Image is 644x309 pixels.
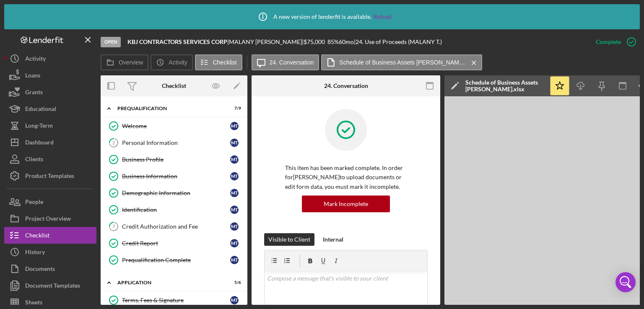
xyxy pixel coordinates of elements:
[4,277,96,294] button: Document Templates
[230,155,239,164] div: M T
[25,277,80,296] div: Document Templates
[112,140,115,145] tspan: 2
[4,227,96,244] button: Checklist
[122,190,230,196] div: Demographic Information
[117,280,220,285] div: Application
[105,201,243,218] a: IdentificationMT
[615,272,636,292] div: Open Intercom Messenger
[230,256,239,264] div: M T
[230,296,239,304] div: M T
[268,233,310,246] div: Visible to Client
[226,280,241,285] div: 5 / 6
[270,59,314,66] label: 24. Conversation
[105,118,243,134] a: WelcomeMT
[264,233,314,246] button: Visible to Client
[4,244,96,260] button: History
[105,218,243,235] a: 7Credit Authorization and FeeMT
[25,244,45,263] div: History
[122,139,230,146] div: Personal Information
[230,172,239,180] div: M T
[230,206,239,214] div: M T
[4,210,96,227] button: Project Overview
[122,173,230,180] div: Business Information
[465,79,545,93] div: Schedule of Business Assets [PERSON_NAME].xlsx
[374,13,392,20] a: Reload
[151,54,192,70] button: Activity
[230,239,239,247] div: M T
[323,233,343,246] div: Internal
[324,82,368,89] div: 24. Conversation
[112,224,115,229] tspan: 7
[101,37,121,47] div: Open
[25,260,55,279] div: Documents
[230,122,239,130] div: M T
[122,123,230,129] div: Welcome
[324,196,368,212] div: Mark Incomplete
[105,292,243,309] a: Terms, Fees & SignatureMT
[105,235,243,252] a: Credit ReportMT
[122,206,230,213] div: Identification
[213,59,237,66] label: Checklist
[327,39,339,45] div: 85 %
[587,33,640,50] button: Complete
[105,134,243,151] a: 2Personal InformationMT
[319,233,348,246] button: Internal
[122,223,230,230] div: Credit Authorization and Fee
[596,33,621,50] div: Complete
[122,257,230,263] div: Prequalification Complete
[105,168,243,185] a: Business InformationMT
[354,39,442,45] div: | 24. Use of Proceeds (MALANY T.)
[25,193,43,212] div: People
[127,39,229,45] div: |
[127,38,227,45] b: KBJ CONTRACTORS SERVICES CORP
[122,156,230,163] div: Business Profile
[229,39,304,45] div: MALANY [PERSON_NAME] |
[195,54,242,70] button: Checklist
[285,163,407,191] p: This item has been marked complete. In order for [PERSON_NAME] to upload documents or edit form d...
[122,240,230,247] div: Credit Report
[117,106,220,111] div: Prequalification
[304,38,325,45] span: $75,000
[105,252,243,268] a: Prequalification CompleteMT
[25,227,49,246] div: Checklist
[339,39,354,45] div: 60 mo
[4,260,96,277] button: Documents
[169,59,187,66] label: Activity
[122,297,230,304] div: Terms, Fees & Signature
[252,6,392,27] div: A new version of lenderfit is available.
[302,196,390,212] button: Mark Incomplete
[101,54,148,70] button: Overview
[230,222,239,231] div: M T
[230,139,239,147] div: M T
[252,54,319,70] button: 24. Conversation
[119,59,143,66] label: Overview
[4,193,96,210] button: People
